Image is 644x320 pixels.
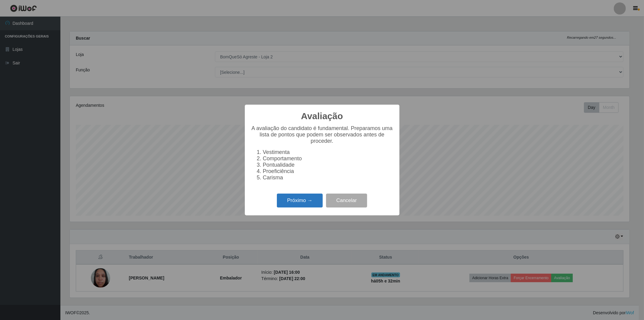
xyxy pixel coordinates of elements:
[263,155,393,162] li: Comportamento
[326,194,367,208] button: Cancelar
[263,162,393,168] li: Pontualidade
[301,111,343,122] h2: Avaliação
[251,125,393,144] p: A avaliação do candidato é fundamental. Preparamos uma lista de pontos que podem ser observados a...
[263,168,393,175] li: Proeficiência
[263,149,393,155] li: Vestimenta
[277,194,323,208] button: Próximo →
[263,175,393,181] li: Carisma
